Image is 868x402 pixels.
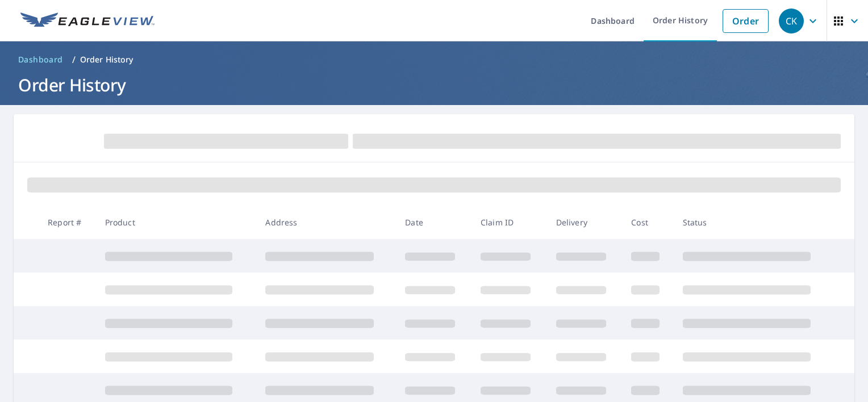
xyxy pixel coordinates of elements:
h1: Order History [14,73,854,97]
nav: breadcrumb [14,51,854,69]
th: Product [96,206,257,239]
li: / [72,53,76,66]
th: Status [674,206,834,239]
a: Dashboard [14,51,68,69]
span: Dashboard [18,54,63,65]
a: Order [723,9,769,33]
th: Report # [39,206,96,239]
th: Delivery [547,206,623,239]
th: Address [256,206,396,239]
p: Order History [80,54,133,65]
img: EV Logo [20,12,155,30]
th: Date [396,206,471,239]
th: Cost [622,206,673,239]
th: Claim ID [471,206,547,239]
div: CK [779,9,804,33]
